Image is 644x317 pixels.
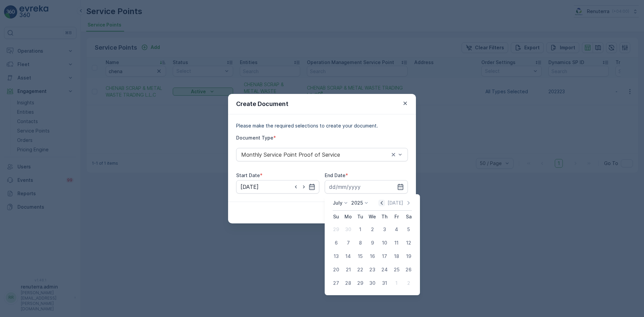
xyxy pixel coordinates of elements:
[343,264,354,275] div: 21
[236,122,408,129] p: Please make the required selections to create your document.
[355,251,366,262] div: 15
[236,99,288,109] p: Create Document
[391,251,402,262] div: 18
[366,211,378,223] th: Wednesday
[236,135,273,141] label: Document Type
[367,237,378,248] div: 9
[343,251,354,262] div: 14
[403,224,414,235] div: 5
[331,224,341,235] div: 29
[402,211,415,223] th: Saturday
[367,224,378,235] div: 2
[379,224,390,235] div: 3
[355,237,366,248] div: 8
[343,278,354,288] div: 28
[403,237,414,248] div: 12
[379,278,390,288] div: 31
[390,211,402,223] th: Friday
[325,180,408,194] input: dd/mm/yyyy
[403,251,414,262] div: 19
[331,278,341,288] div: 27
[331,237,341,248] div: 6
[379,251,390,262] div: 17
[367,278,378,288] div: 30
[343,224,354,235] div: 30
[236,180,319,194] input: dd/mm/yyyy
[354,211,366,223] th: Tuesday
[403,278,414,288] div: 2
[325,172,345,178] label: End Date
[355,224,366,235] div: 1
[378,211,390,223] th: Thursday
[367,251,378,262] div: 16
[355,264,366,275] div: 22
[379,237,390,248] div: 10
[391,264,402,275] div: 25
[331,264,341,275] div: 20
[351,200,363,206] p: 2025
[367,264,378,275] div: 23
[355,278,366,288] div: 29
[379,264,390,275] div: 24
[403,264,414,275] div: 26
[236,172,260,178] label: Start Date
[331,251,341,262] div: 13
[391,224,402,235] div: 4
[391,237,402,248] div: 11
[343,237,354,248] div: 7
[391,278,402,288] div: 1
[342,211,354,223] th: Monday
[330,211,342,223] th: Sunday
[333,200,342,206] p: July
[387,200,403,206] p: [DATE]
